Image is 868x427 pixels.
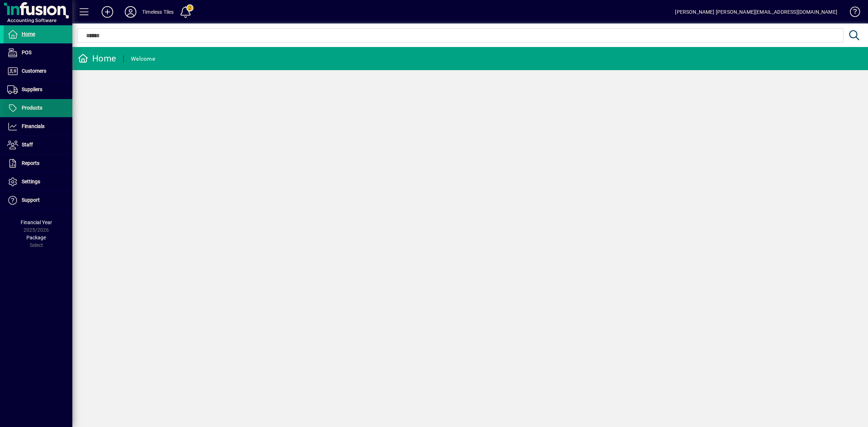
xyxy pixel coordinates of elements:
[22,105,42,111] span: Products
[131,53,155,65] div: Welcome
[22,142,33,148] span: Staff
[4,191,72,209] a: Support
[119,5,142,18] button: Profile
[4,173,72,191] a: Settings
[22,197,40,203] span: Support
[4,99,72,117] a: Products
[22,179,40,184] span: Settings
[4,81,72,99] a: Suppliers
[78,53,116,64] div: Home
[96,5,119,18] button: Add
[22,123,44,129] span: Financials
[22,68,46,74] span: Customers
[22,160,39,166] span: Reports
[21,219,52,225] span: Financial Year
[4,136,72,154] a: Staff
[675,6,837,18] div: [PERSON_NAME] [PERSON_NAME][EMAIL_ADDRESS][DOMAIN_NAME]
[26,235,46,240] span: Package
[22,86,42,92] span: Suppliers
[4,62,72,80] a: Customers
[844,1,859,25] a: Knowledge Base
[4,154,72,172] a: Reports
[4,118,72,136] a: Financials
[142,6,174,18] div: Timeless Tiles
[22,31,35,37] span: Home
[22,50,31,55] span: POS
[4,44,72,62] a: POS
